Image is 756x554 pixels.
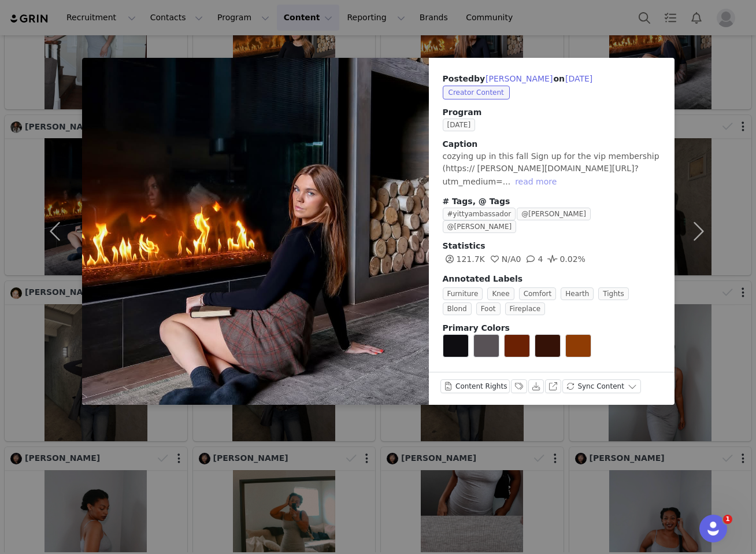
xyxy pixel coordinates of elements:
button: Sync Content [562,379,641,393]
a: [DATE] [443,120,480,129]
span: 0 [488,254,521,264]
span: Furniture [443,287,483,300]
span: Fireplace [505,302,546,315]
span: Primary Colors [443,323,510,333]
span: #yittyambassador [443,208,516,220]
span: cozying up in this fall Sign up for the vip membership (https:// [PERSON_NAME][DOMAIN_NAME][URL]?... [443,152,659,186]
span: @[PERSON_NAME] [443,220,517,233]
button: [DATE] [565,72,593,86]
span: Annotated Labels [443,274,523,283]
span: Knee [487,287,514,300]
span: @[PERSON_NAME] [517,208,591,220]
span: 0.02% [546,254,585,264]
span: N/A [488,254,516,264]
span: Foot [476,302,501,315]
span: 1 [723,515,732,524]
button: [PERSON_NAME] [485,72,553,86]
span: Program [443,106,661,119]
span: Creator Content [443,86,510,99]
span: Hearth [561,287,594,300]
span: Statistics [443,241,486,250]
span: # Tags, @ Tags [443,197,510,206]
span: Tights [598,287,628,300]
button: read more [510,175,561,189]
span: Comfort [519,287,557,300]
span: [DATE] [443,119,476,131]
span: 4 [524,254,543,264]
span: Posted on [443,74,594,83]
span: by [474,74,553,83]
span: 121.7K [443,254,485,264]
iframe: Intercom live chat [699,515,727,542]
button: Content Rights [440,379,510,393]
span: Blond [443,302,472,315]
span: Caption [443,139,478,149]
